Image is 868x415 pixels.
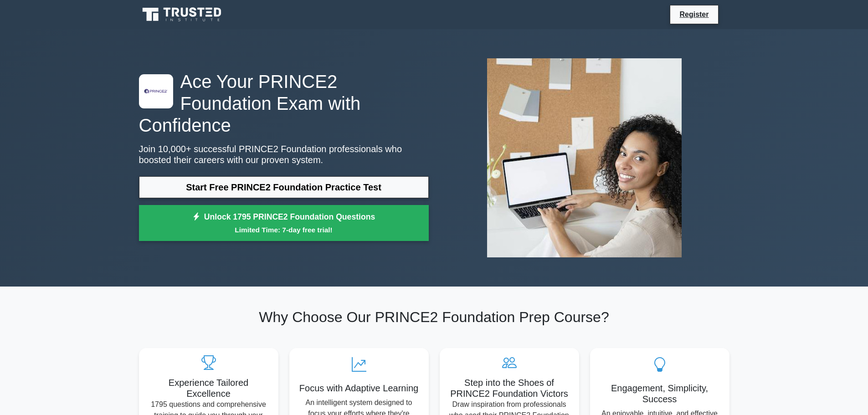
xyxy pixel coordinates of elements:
[297,383,421,394] h5: Focus with Adaptive Learning
[597,383,722,405] h5: Engagement, Simplicity, Success
[447,377,572,399] h5: Step into the Shoes of PRINCE2 Foundation Victors
[146,377,271,399] h5: Experience Tailored Excellence
[139,176,429,198] a: Start Free PRINCE2 Foundation Practice Test
[139,308,729,326] h2: Why Choose Our PRINCE2 Foundation Prep Course?
[139,71,429,136] h1: Ace Your PRINCE2 Foundation Exam with Confidence
[150,225,417,235] small: Limited Time: 7-day free trial!
[674,9,714,20] a: Register
[139,143,429,165] p: Join 10,000+ successful PRINCE2 Foundation professionals who boosted their careers with our prove...
[139,205,429,241] a: Unlock 1795 PRINCE2 Foundation QuestionsLimited Time: 7-day free trial!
